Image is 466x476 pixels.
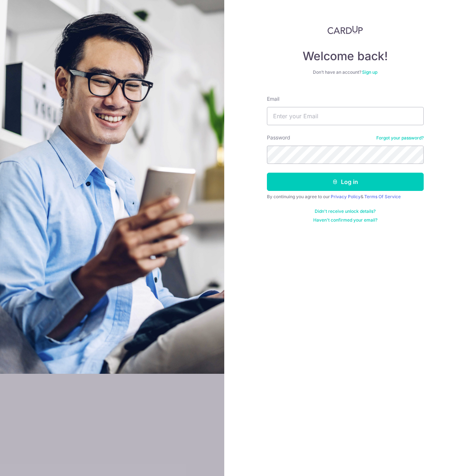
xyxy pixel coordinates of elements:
button: Log in [267,173,424,191]
a: Terms Of Service [364,194,401,199]
a: Forgot your password? [376,135,424,141]
h4: Welcome back! [267,49,424,64]
img: CardUp Logo [327,26,363,34]
label: Password [267,134,290,141]
div: Don’t have an account? [267,69,424,75]
div: By continuing you agree to our & [267,194,424,200]
a: Haven't confirmed your email? [313,217,377,223]
input: Enter your Email [267,107,424,125]
a: Sign up [362,69,377,75]
a: Didn't receive unlock details? [315,208,376,214]
label: Email [267,95,279,103]
a: Privacy Policy [331,194,361,199]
